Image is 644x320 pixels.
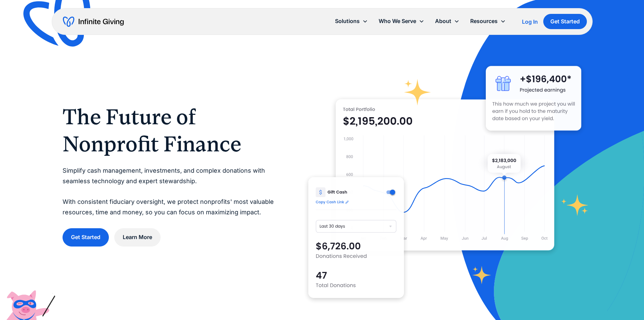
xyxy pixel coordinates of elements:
a: Learn More [114,228,161,246]
img: fundraising star [561,194,589,216]
h1: The Future of Nonprofit Finance [63,103,281,157]
a: Get Started [543,14,587,29]
div: Log In [522,19,538,24]
img: donation software for nonprofits [308,177,404,298]
div: About [435,17,451,26]
a: Log In [522,18,538,26]
div: Who We Serve [373,14,430,28]
a: Get Started [63,228,109,246]
a: home [63,16,124,27]
div: Who We Serve [379,17,416,26]
p: Simplify cash management, investments, and complex donations with seamless technology and expert ... [63,166,281,217]
div: Solutions [335,17,360,26]
img: nonprofit donation platform [336,99,554,251]
div: Resources [470,17,498,26]
div: About [430,14,465,28]
div: Solutions [330,14,373,28]
div: Resources [465,14,511,28]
